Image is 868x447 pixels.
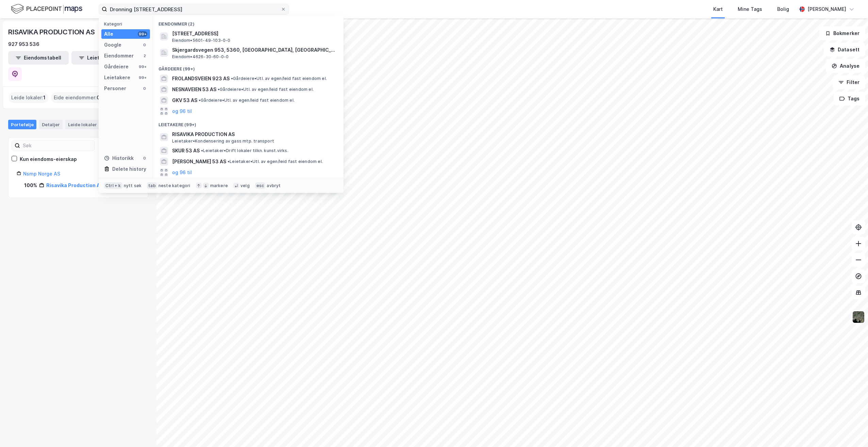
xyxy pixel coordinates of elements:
[142,155,147,161] div: 0
[142,53,147,59] div: 2
[43,94,46,102] span: 1
[833,76,865,89] button: Filter
[11,3,82,15] img: logo.f888ab2527a4732fd821a326f86c7f29.svg
[777,5,789,13] div: Bolig
[172,130,335,138] span: RISAVIKA PRODUCTION AS
[218,87,220,92] span: •
[738,5,762,13] div: Mine Tags
[826,59,865,73] button: Analyse
[142,86,147,91] div: 0
[240,183,250,188] div: velg
[267,183,281,188] div: avbryt
[8,51,69,65] button: Eiendomstabell
[107,4,281,14] input: Søk på adresse, matrikkel, gårdeiere, leietakere eller personer
[71,51,132,65] button: Leietakertabell
[172,168,192,177] button: og 96 til
[153,16,344,28] div: Eiendommer (2)
[228,159,230,164] span: •
[713,5,723,13] div: Kart
[172,138,274,144] span: Leietaker • Kondensering av gass mtp. transport
[97,94,100,102] span: 0
[172,46,335,54] span: Skjergardsvegen 953, 5360, [GEOGRAPHIC_DATA], [GEOGRAPHIC_DATA]
[228,159,323,164] span: Leietaker • Utl. av egen/leid fast eiendom el.
[8,27,96,37] div: RISAVIKA PRODUCTION AS
[24,181,37,189] div: 100%
[138,31,147,37] div: 99+
[231,76,233,81] span: •
[807,5,846,13] div: [PERSON_NAME]
[104,41,121,49] div: Google
[231,76,327,81] span: Gårdeiere • Utl. av egen/leid fast eiendom el.
[138,75,147,80] div: 99+
[104,30,113,38] div: Alle
[124,183,142,188] div: nytt søk
[199,98,201,103] span: •
[172,30,335,38] span: [STREET_ADDRESS]
[172,54,229,60] span: Eiendom • 4626-30-60-0-0
[172,74,230,83] span: FROLANDSVEIEN 923 AS
[46,182,103,188] a: Risavika Production AS
[824,43,865,56] button: Datasett
[147,182,157,189] div: tab
[158,183,190,188] div: neste kategori
[218,87,314,92] span: Gårdeiere • Utl. av egen/leid fast eiendom el.
[112,165,146,173] div: Delete history
[104,63,129,71] div: Gårdeiere
[201,148,288,153] span: Leietaker • Drift lokaler tilkn. kunst.virks.
[104,73,130,82] div: Leietakere
[104,182,122,189] div: Ctrl + k
[20,140,95,151] input: Søk
[65,120,108,129] div: Leide lokaler
[153,61,344,73] div: Gårdeiere (99+)
[210,183,228,188] div: markere
[104,21,150,27] div: Kategori
[23,171,60,177] a: Nsmp Norge AS
[9,92,48,103] div: Leide lokaler :
[819,27,865,40] button: Bokmerker
[8,40,39,48] div: 927 953 536
[172,85,216,94] span: NESNAVEIEN 53 AS
[138,64,147,69] div: 99+
[172,147,200,155] span: SKUR 53 AS
[142,42,147,48] div: 0
[39,120,63,129] div: Detaljer
[8,120,36,129] div: Portefølje
[834,92,865,105] button: Tags
[199,98,295,103] span: Gårdeiere • Utl. av egen/leid fast eiendom el.
[20,155,77,163] div: Kun eiendoms-eierskap
[172,158,226,166] span: [PERSON_NAME] 53 AS
[201,148,203,153] span: •
[172,38,231,43] span: Eiendom • 5601-49-103-0-0
[172,107,192,115] button: og 96 til
[255,182,266,189] div: esc
[98,121,105,128] div: 1
[153,117,344,129] div: Leietakere (99+)
[104,154,134,162] div: Historikk
[104,52,134,60] div: Eiendommer
[51,92,103,103] div: Eide eiendommer :
[852,311,865,324] img: 9k=
[172,96,197,104] span: GKV 53 AS
[104,84,126,93] div: Personer
[834,414,868,447] iframe: Chat Widget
